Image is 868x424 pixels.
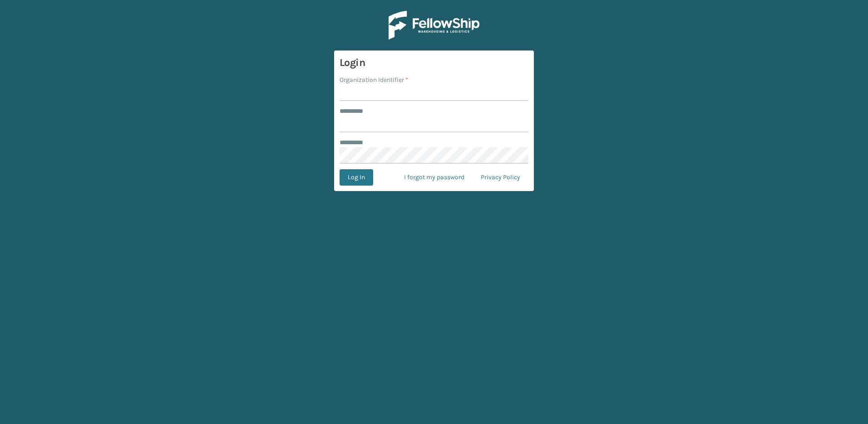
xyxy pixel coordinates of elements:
[340,169,373,186] button: Log In
[340,75,408,85] label: Organization Identifier
[396,169,473,186] a: I forgot my password
[340,56,528,70] h3: Login
[389,11,479,40] img: Logo
[473,169,528,186] a: Privacy Policy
